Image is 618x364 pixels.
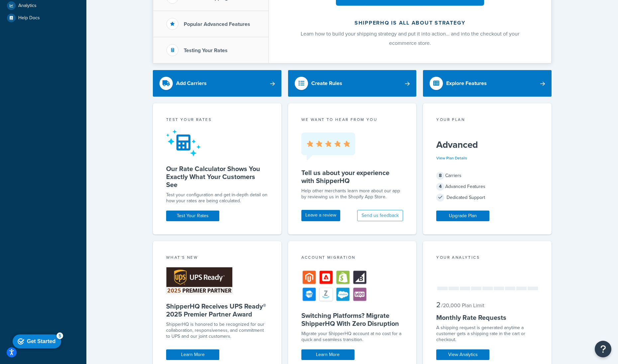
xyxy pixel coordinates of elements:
a: View Plan Details [436,155,467,161]
span: 4 [436,183,444,191]
h5: Switching Platforms? Migrate ShipperHQ With Zero Disruption [301,312,403,327]
span: Help Docs [18,15,40,21]
h2: ShipperHQ is all about strategy [286,20,534,26]
div: Carriers [436,171,538,180]
a: Learn More [301,349,355,360]
div: A shipping request is generated anytime a customer gets a shipping rate in the cart or checkout. [436,325,538,343]
div: Create Rules [311,79,342,88]
h3: Popular Advanced Features [184,21,250,27]
a: View Analytics [436,349,489,360]
p: ShipperHQ is honored to be recognized for our collaboration, responsiveness, and commitment to UP... [166,321,268,339]
div: Get Started 5 items remaining, 0% complete [3,3,51,17]
div: Account Migration [301,254,403,262]
h5: Monthly Rate Requests [436,314,538,321]
div: Test your rates [166,117,268,124]
div: What's New [166,254,268,262]
h5: Advanced [436,139,538,150]
div: Test your configuration and get in-depth detail on how your rates are being calculated. [166,192,268,204]
small: / 20,000 Plan Limit [441,302,484,309]
p: Help other merchants learn more about our app by reviewing us in the Shopify App Store. [301,188,403,200]
div: Migrate your ShipperHQ account at no cost for a quick and seamless transition. [301,331,403,343]
a: Leave a review [301,210,340,221]
button: Open Resource Center [595,341,611,357]
h3: Testing Your Rates [184,47,228,53]
button: Send us feedback [357,210,403,221]
div: Advanced Features [436,182,538,191]
div: Add Carriers [176,79,207,88]
div: Your Analytics [436,254,538,262]
a: Create Rules [288,70,417,97]
div: Your Plan [436,117,538,124]
h5: Our Rate Calculator Shows You Exactly What Your Customers See [166,165,268,189]
a: Learn More [166,349,219,360]
div: Get Started [17,7,46,13]
div: Dedicated Support [436,193,538,202]
a: Upgrade Plan [436,211,489,221]
span: Analytics [18,3,37,9]
a: Test Your Rates [166,211,219,221]
div: Explore Features [446,79,487,88]
h5: ShipperHQ Receives UPS Ready® 2025 Premier Partner Award [166,302,268,318]
a: Help Docs [5,12,81,24]
span: Learn how to build your shipping strategy and put it into action… and into the checkout of your e... [301,30,519,47]
span: 2 [436,299,441,310]
div: 5 [47,1,53,8]
a: Explore Features [423,70,552,97]
p: we want to hear from you [301,117,403,123]
h5: Tell us about your experience with ShipperHQ [301,169,403,185]
a: Add Carriers [153,70,281,97]
span: 8 [436,172,444,180]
